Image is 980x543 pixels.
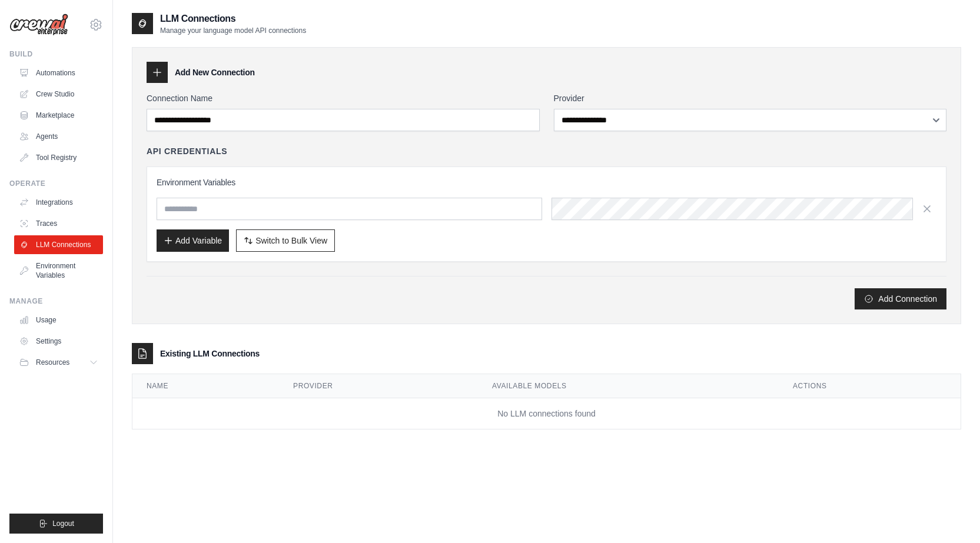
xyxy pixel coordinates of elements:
button: Logout [9,514,103,534]
span: Resources [36,358,69,367]
button: Switch to Bulk View [236,229,335,252]
div: Build [9,49,103,59]
button: Resources [14,353,103,372]
a: Marketplace [14,106,103,125]
label: Provider [554,92,947,104]
a: Settings [14,332,103,351]
a: Automations [14,64,103,82]
a: Traces [14,214,103,233]
a: Agents [14,127,103,146]
h3: Add New Connection [175,66,255,78]
h2: LLM Connections [160,12,306,26]
a: Tool Registry [14,148,103,167]
button: Add Connection [855,288,946,309]
p: Manage your language model API connections [160,26,306,35]
img: Logo [9,14,68,36]
a: Integrations [14,193,103,212]
th: Actions [779,374,961,398]
th: Name [132,374,279,398]
th: Available Models [478,374,779,398]
h3: Environment Variables [157,176,936,188]
label: Connection Name [147,92,540,104]
td: No LLM connections found [132,398,961,429]
span: Switch to Bulk View [255,235,327,246]
div: Operate [9,179,103,188]
a: Usage [14,311,103,329]
h3: Existing LLM Connections [160,348,260,359]
h4: API Credentials [147,145,227,157]
a: Environment Variables [14,256,103,285]
th: Provider [279,374,478,398]
span: Logout [52,519,74,528]
a: LLM Connections [14,235,103,254]
a: Crew Studio [14,85,103,104]
button: Add Variable [157,229,229,252]
div: Manage [9,297,103,306]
